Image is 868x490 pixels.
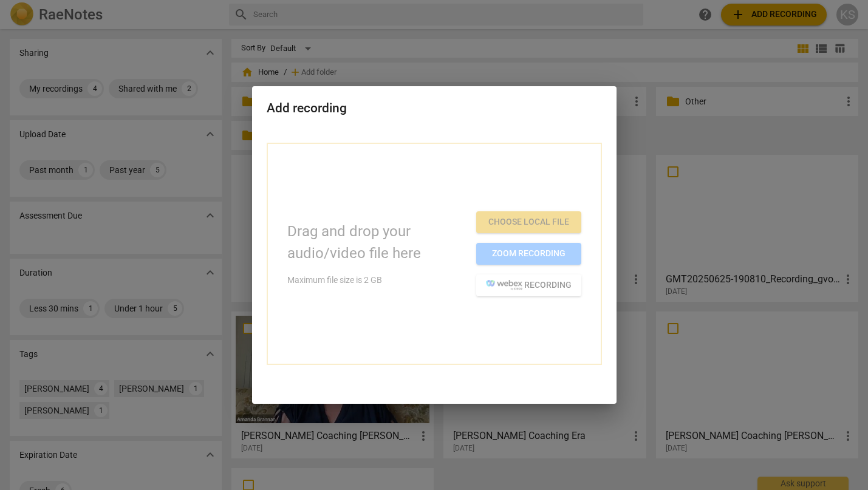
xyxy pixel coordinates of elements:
button: Zoom recording [476,243,581,265]
button: recording [476,274,581,296]
span: Zoom recording [486,248,572,260]
p: Maximum file size is 2 GB [287,274,466,287]
p: Drag and drop your audio/video file here [287,221,466,264]
span: Choose local file [486,216,572,228]
span: recording [486,279,572,291]
button: Choose local file [476,211,581,233]
h2: Add recording [267,101,602,116]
